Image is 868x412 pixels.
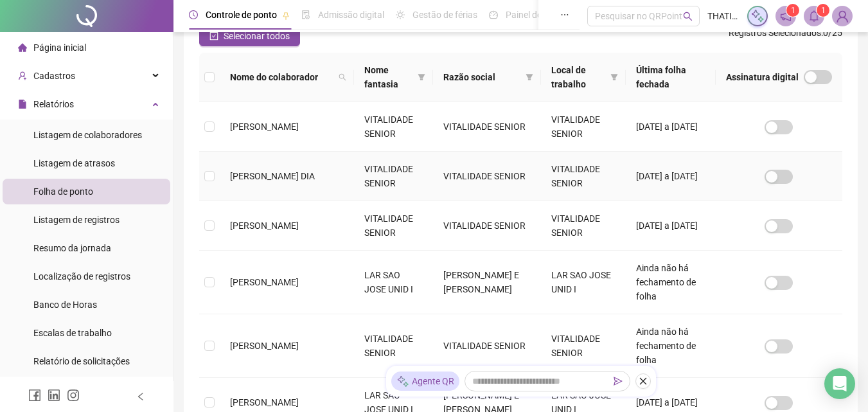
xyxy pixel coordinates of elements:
span: Registros Selecionados [729,28,821,38]
span: 1 [821,6,826,15]
span: file-done [301,10,310,19]
span: filter [608,60,621,94]
td: VITALIDADE SENIOR [433,152,541,201]
td: VITALIDADE SENIOR [354,314,432,378]
span: search [336,67,349,87]
span: [PERSON_NAME] DIA [230,171,315,181]
span: user-add [18,71,27,80]
sup: 1 [817,4,829,17]
td: [PERSON_NAME] E [PERSON_NAME] [433,251,541,314]
span: filter [415,60,428,94]
span: Admissão digital [318,10,384,20]
span: Controle de ponto [206,10,277,20]
span: Cadastros [33,71,75,81]
span: Selecionar todos [224,29,290,43]
span: search [339,73,346,81]
td: [DATE] a [DATE] [626,152,716,201]
td: LAR SAO JOSE UNID I [541,251,626,314]
span: Ainda não há fechamento de folha [636,263,696,301]
span: notification [780,10,792,22]
span: send [614,377,623,386]
span: Localização de registros [33,271,130,282]
td: VITALIDADE SENIOR [433,102,541,152]
img: sparkle-icon.fc2bf0ac1784a2077858766a79e2daf3.svg [396,375,409,388]
span: Relatórios [33,99,74,109]
span: sun [396,10,405,19]
span: Nome fantasia [364,63,412,91]
td: [DATE] a [DATE] [626,102,716,152]
span: pushpin [282,12,290,19]
td: VITALIDADE SENIOR [354,152,432,201]
span: file [18,100,27,109]
span: : 0 / 25 [729,26,842,46]
td: VITALIDADE SENIOR [541,314,626,378]
span: Resumo da jornada [33,243,111,253]
sup: 1 [786,4,799,17]
span: [PERSON_NAME] [230,277,299,287]
span: [PERSON_NAME] [230,220,299,231]
span: [PERSON_NAME] [230,341,299,351]
span: left [136,392,145,401]
span: [PERSON_NAME] [230,397,299,408]
span: Assinatura digital [726,70,799,84]
td: VITALIDADE SENIOR [541,152,626,201]
img: 74163 [833,6,852,26]
span: check-square [209,31,218,40]
td: VITALIDADE SENIOR [433,201,541,251]
button: Selecionar todos [199,26,300,46]
span: close [639,377,648,386]
span: Escalas de trabalho [33,328,112,338]
span: Nome do colaborador [230,70,333,84]
span: facebook [28,389,41,402]
span: Listagem de atrasos [33,158,115,168]
td: VITALIDADE SENIOR [433,314,541,378]
span: bell [808,10,820,22]
td: LAR SAO JOSE UNID I [354,251,432,314]
td: VITALIDADE SENIOR [541,102,626,152]
td: VITALIDADE SENIOR [354,201,432,251]
span: clock-circle [189,10,198,19]
span: filter [526,73,533,81]
span: Painel do DP [506,10,556,20]
span: home [18,43,27,52]
span: filter [418,73,425,81]
td: VITALIDADE SENIOR [541,201,626,251]
td: [DATE] a [DATE] [626,201,716,251]
div: Agente QR [391,372,459,391]
span: [PERSON_NAME] [230,121,299,132]
div: Open Intercom Messenger [824,368,855,399]
span: dashboard [489,10,498,19]
span: Página inicial [33,42,86,53]
span: Razão social [443,70,520,84]
span: Banco de Horas [33,300,97,310]
span: Gestão de férias [412,10,477,20]
span: Listagem de registros [33,215,120,225]
span: filter [523,67,536,87]
span: linkedin [48,389,60,402]
span: 1 [791,6,795,15]
span: THATIANA [707,9,740,23]
span: Listagem de colaboradores [33,130,142,140]
span: Relatório de solicitações [33,356,130,366]
span: Local de trabalho [551,63,605,91]
img: sparkle-icon.fc2bf0ac1784a2077858766a79e2daf3.svg [750,9,765,23]
span: ellipsis [560,10,569,19]
th: Última folha fechada [626,53,716,102]
span: search [683,12,693,21]
td: VITALIDADE SENIOR [354,102,432,152]
span: instagram [67,389,80,402]
span: Folha de ponto [33,186,93,197]
span: Ainda não há fechamento de folha [636,327,696,365]
span: filter [610,73,618,81]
